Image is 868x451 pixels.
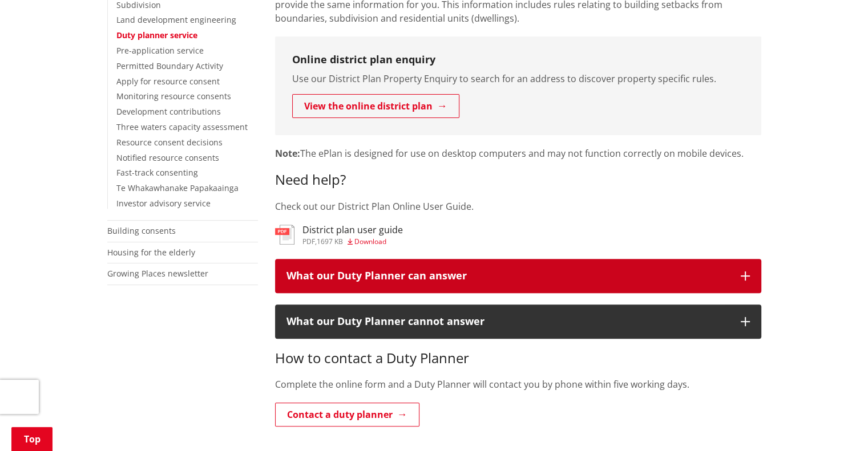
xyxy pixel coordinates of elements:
a: View the online district plan [292,94,459,118]
a: District plan user guide pdf,1697 KB Download [275,225,403,245]
a: Housing for the elderly [107,247,195,258]
a: Fast-track consenting [116,167,198,178]
a: Notified resource consents [116,152,219,163]
a: Investor advisory service [116,198,211,209]
div: , [302,238,403,245]
a: Duty planner service [116,30,197,40]
span: 1697 KB [317,237,343,246]
a: Land development engineering [116,14,236,25]
a: Te Whakawhanake Papakaainga [116,182,239,193]
a: Development contributions [116,106,221,117]
h3: District plan user guide [302,225,403,235]
a: Top [11,427,53,451]
p: Use our District Plan Property Enquiry to search for an address to discover property specific rules. [292,72,744,86]
span: pdf [302,237,315,246]
div: What our Duty Planner can answer [286,270,729,282]
strong: Note: [275,147,300,160]
a: Three waters capacity assessment [116,121,248,132]
button: What our Duty Planner can answer [275,259,761,293]
a: Building consents [107,225,176,236]
a: Apply for resource consent [116,76,220,87]
iframe: Messenger Launcher [815,403,857,444]
p: Check out our District Plan Online User Guide. [275,200,761,213]
button: What our Duty Planner cannot answer [275,304,761,339]
p: The ePlan is designed for use on desktop computers and may not function correctly on mobile devices. [275,147,761,160]
a: Contact a duty planner [275,403,419,426]
a: Permitted Boundary Activity [116,60,223,71]
div: What our Duty Planner cannot answer [286,316,729,327]
p: Complete the online form and a Duty Planner will contact you by phone within five working days. [275,377,761,391]
a: Growing Places newsletter [107,268,208,279]
h3: How to contact a Duty Planner [275,350,761,367]
a: Pre-application service [116,45,204,56]
a: Monitoring resource consents [116,91,231,101]
a: Resource consent decisions [116,137,223,148]
img: document-pdf.svg [275,225,294,245]
h3: Need help? [275,172,761,188]
span: Download [354,237,386,246]
h3: Online district plan enquiry [292,54,744,66]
